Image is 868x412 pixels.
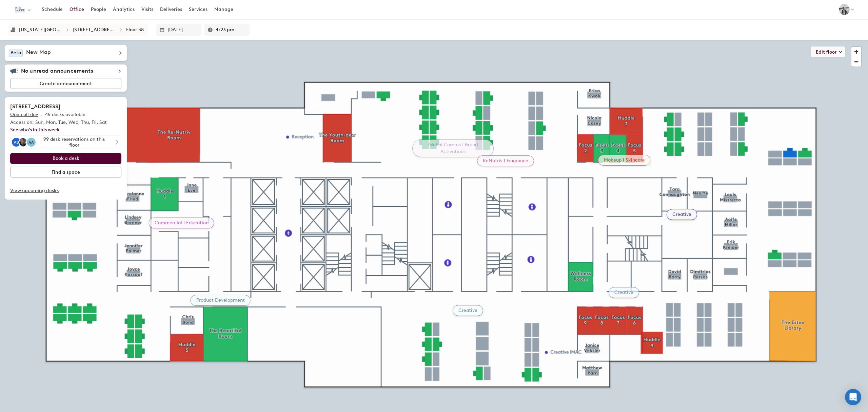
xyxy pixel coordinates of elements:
div: 767 5th Avenue [73,27,116,33]
a: Services [185,3,211,16]
img: Amanda Marmaro [18,138,27,147]
button: Book a desk [10,153,121,164]
div: Creative [453,305,483,316]
div: Amit Anand [26,137,36,147]
button: Find a space [10,167,121,177]
div: Amanda Marmaro [19,137,29,147]
p: Open all day [10,111,38,119]
div: Creative [667,209,697,220]
button: Select an organization - Estée Lauder Companies currently selected [11,2,35,17]
div: AB [12,138,21,147]
input: Enter date in L format or select it from the dropdown [167,24,198,36]
a: Manage [211,3,237,16]
div: AA [27,138,36,147]
div: Floor 38 [126,27,144,33]
button: Jonathan Sookdeo [835,2,857,17]
div: New York City, New York [19,27,62,33]
a: See who's in this week [10,127,60,133]
div: Commercial I Education [149,218,214,228]
button: Floor 38 [124,25,146,35]
div: Global Comms I Brand Activations [412,139,494,157]
div: BetaNew Map [9,49,123,57]
a: Visits [138,3,157,16]
div: Open Intercom Messenger [845,389,861,405]
h2: [STREET_ADDRESS] [10,102,121,111]
div: Alistair Benckenstein [11,137,21,147]
input: Enter a time in h:mm a format or select it for a dropdown list [216,24,246,36]
button: [US_STATE][GEOGRAPHIC_DATA], [US_STATE] [17,25,64,35]
div: 99 desk reservations on this floor [36,136,110,148]
div: No unread announcements [10,67,121,75]
div: Product Development [191,295,251,306]
button: [STREET_ADDRESS] [71,25,118,35]
a: Analytics [110,3,138,16]
div: ReNutriv I Fragrance [477,155,534,166]
h5: No unread announcements [21,68,93,74]
p: 45 desks available [45,111,85,119]
span: Beta [11,50,21,56]
div: Makeup I Skincare [598,155,651,166]
button: Create announcement [10,78,121,89]
a: People [87,3,110,16]
img: Jonathan Sookdeo [839,4,850,15]
a: Deliveries [157,3,185,16]
button: Edit floor [811,46,845,57]
div: Creative [609,287,639,298]
button: Alistair Benckenstein Amanda MarmaroAmit Anand99 desk reservations on this floor [10,135,121,149]
a: Office [66,3,87,16]
h5: New Map [26,49,51,57]
a: View upcoming desks [10,183,121,198]
p: Access on: Sun, Mon, Tue, Wed, Thu, Fri, Sat [10,119,121,126]
a: Schedule [38,3,66,16]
